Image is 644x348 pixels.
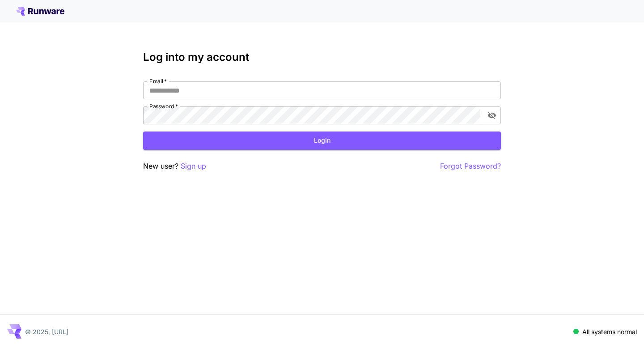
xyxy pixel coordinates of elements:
[440,161,501,172] button: Forgot Password?
[181,161,206,172] button: Sign up
[143,161,206,172] p: New user?
[149,77,167,85] label: Email
[484,107,500,123] button: toggle password visibility
[25,327,68,336] p: © 2025, [URL]
[149,102,178,110] label: Password
[582,327,637,336] p: All systems normal
[143,51,501,64] h3: Log into my account
[143,132,501,150] button: Login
